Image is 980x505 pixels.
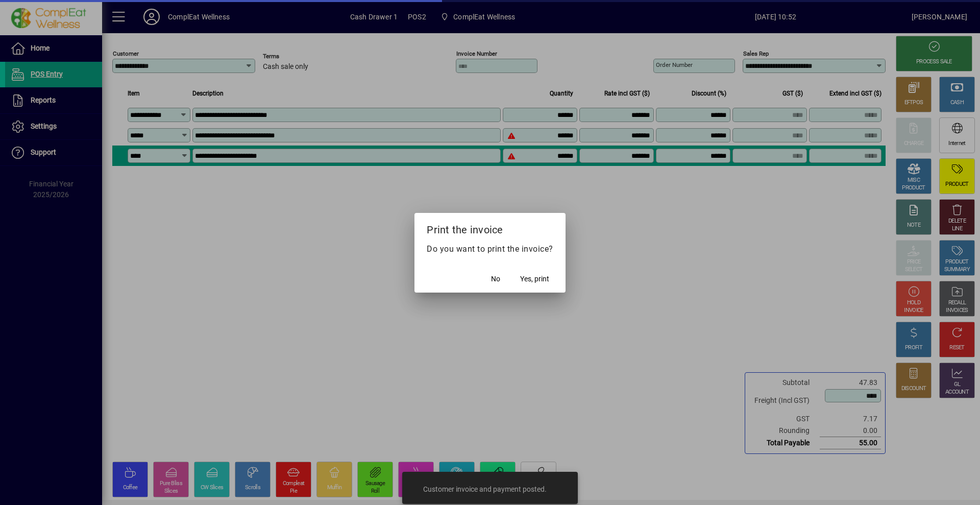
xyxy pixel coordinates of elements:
h2: Print the invoice [414,213,566,243]
button: Yes, print [516,270,553,288]
span: Yes, print [520,274,549,284]
button: No [479,270,512,288]
p: Do you want to print the invoice? [427,243,553,255]
span: No [491,274,500,284]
